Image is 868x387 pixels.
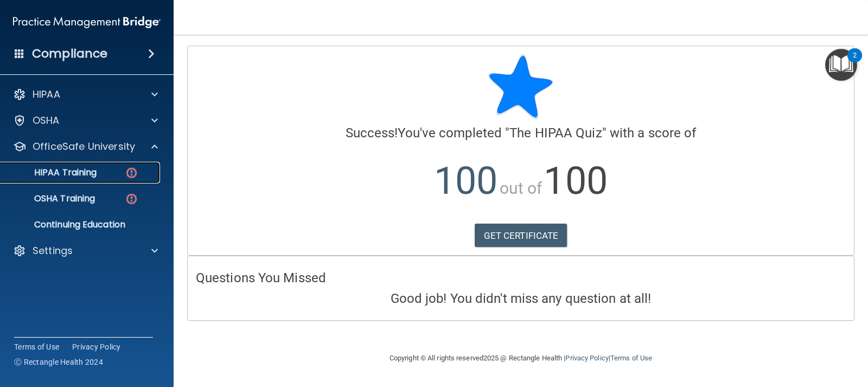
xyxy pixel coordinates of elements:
[125,192,138,206] img: danger-circle.6113f641.png
[13,88,158,101] a: HIPAA
[565,354,608,362] a: Privacy Policy
[7,193,95,204] p: OSHA Training
[33,244,73,257] p: Settings
[125,166,138,180] img: danger-circle.6113f641.png
[853,55,857,69] div: 2
[13,140,158,153] a: OfficeSafe University
[610,354,652,362] a: Terms of Use
[33,88,60,101] p: HIPAA
[72,341,121,352] a: Privacy Policy
[13,11,161,33] img: PMB logo
[14,357,103,367] span: Ⓒ Rectangle Health 2024
[33,114,60,127] p: OSHA
[196,271,846,285] h4: Questions You Missed
[434,158,497,203] span: 100
[196,291,846,306] h4: Good job! You didn't miss any question at all!
[196,126,846,140] h4: You've completed " " with a score of
[13,244,158,257] a: Settings
[33,140,135,153] p: OfficeSafe University
[500,179,542,198] span: out of
[13,114,158,127] a: OSHA
[7,219,155,230] p: Continuing Education
[323,341,719,376] div: Copyright © All rights reserved 2025 @ Rectangle Health | |
[346,125,398,141] span: Success!
[475,224,567,248] a: GET CERTIFICATE
[544,158,607,203] span: 100
[7,167,97,178] p: HIPAA Training
[32,46,107,61] h4: Compliance
[14,341,59,352] a: Terms of Use
[488,54,553,119] img: blue-star-rounded.9d042014.png
[825,49,857,81] button: Open Resource Center, 2 new notifications
[509,125,602,141] span: The HIPAA Quiz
